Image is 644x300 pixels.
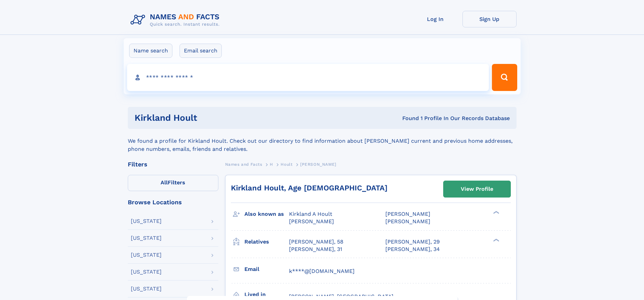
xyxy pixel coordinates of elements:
[289,238,343,246] a: [PERSON_NAME], 58
[128,199,218,205] div: Browse Locations
[444,181,510,197] a: View Profile
[180,44,222,58] label: Email search
[385,246,440,253] a: [PERSON_NAME], 34
[131,218,162,224] div: [US_STATE]
[492,64,517,91] button: Search Button
[289,218,334,225] span: [PERSON_NAME]
[129,44,172,58] label: Name search
[281,160,292,168] a: Hoult
[131,269,162,275] div: [US_STATE]
[492,238,500,242] div: ❯
[289,211,332,217] span: Kirkland A Hoult
[128,11,225,29] img: Logo Names and Facts
[492,210,500,215] div: ❯
[131,235,162,241] div: [US_STATE]
[289,293,393,300] span: [PERSON_NAME], [GEOGRAPHIC_DATA]
[300,162,336,167] span: [PERSON_NAME]
[461,181,493,197] div: View Profile
[231,184,387,192] a: Kirkland Hoult, Age [DEMOGRAPHIC_DATA]
[161,179,168,186] span: All
[131,286,162,292] div: [US_STATE]
[128,129,517,153] div: We found a profile for Kirkland Hoult. Check out our directory to find information about [PERSON_...
[270,162,273,167] span: H
[385,238,440,246] a: [PERSON_NAME], 29
[244,208,289,220] h3: Also known as
[127,64,489,91] input: search input
[281,162,292,167] span: Hoult
[244,263,289,275] h3: Email
[128,161,218,167] div: Filters
[385,218,430,225] span: [PERSON_NAME]
[270,160,273,168] a: H
[300,115,510,122] div: Found 1 Profile In Our Records Database
[135,114,300,122] h1: Kirkland Hoult
[289,246,342,253] a: [PERSON_NAME], 31
[131,252,162,258] div: [US_STATE]
[385,211,430,217] span: [PERSON_NAME]
[462,11,517,27] a: Sign Up
[128,175,218,191] label: Filters
[225,160,262,168] a: Names and Facts
[244,236,289,248] h3: Relatives
[408,11,462,27] a: Log In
